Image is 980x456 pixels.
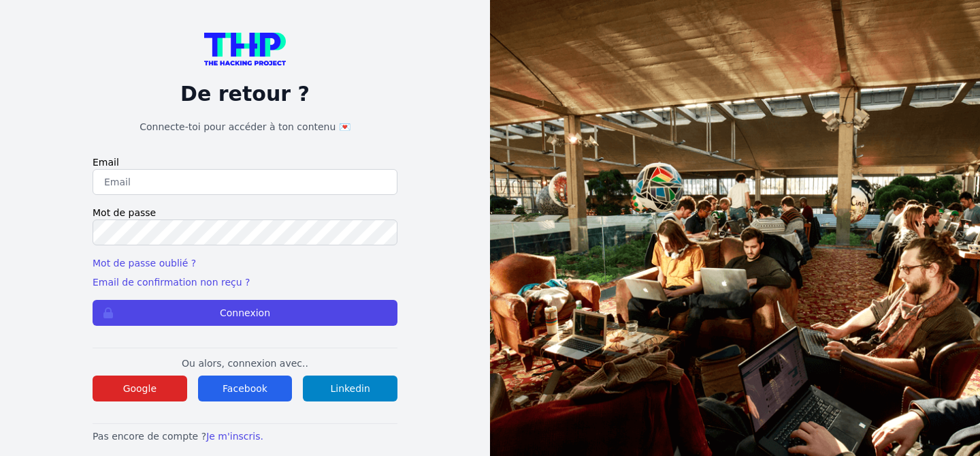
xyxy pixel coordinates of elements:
input: Email [93,169,397,195]
p: Ou alors, connexion avec.. [93,356,397,370]
label: Mot de passe [93,206,397,219]
h1: Connecte-toi pour accéder à ton contenu 💌 [93,120,397,134]
a: Mot de passe oublié ? [93,258,196,269]
img: logo [204,33,286,65]
p: Pas encore de compte ? [93,429,397,443]
button: Linkedin [303,376,397,401]
button: Google [93,376,187,401]
a: Email de confirmation non reçu ? [93,277,250,288]
a: Je m'inscris. [206,431,263,442]
label: Email [93,155,397,169]
button: Facebook [198,376,293,401]
p: De retour ? [93,82,397,106]
button: Connexion [93,300,397,326]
